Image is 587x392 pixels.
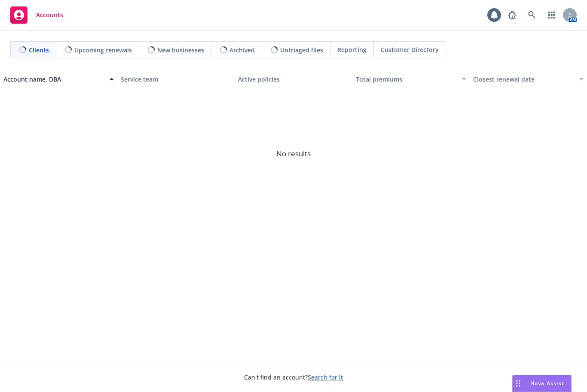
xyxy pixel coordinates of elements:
button: Total premiums [352,69,470,89]
span: Reporting [337,45,367,54]
button: Active policies [235,69,352,89]
span: Untriaged files [280,46,323,55]
div: Service team [121,75,231,84]
span: Clients [29,46,49,55]
span: Can't find an account? [244,373,343,382]
span: Upcoming renewals [74,46,132,55]
div: Total premiums [356,75,457,84]
a: Search [523,6,541,24]
span: Nova Assist [530,380,564,387]
a: Switch app [543,6,560,24]
button: Nova Assist [512,375,572,392]
button: Closest renewal date [470,69,587,89]
span: Archived [229,46,255,55]
div: Drag to move [513,375,523,392]
span: New businesses [157,46,204,55]
a: Search for it [308,373,343,381]
div: Active policies [238,75,349,84]
div: Closest renewal date [473,75,574,84]
span: Accounts [36,12,63,18]
a: Report a Bug [504,6,521,24]
button: Service team [117,69,235,89]
a: Accounts [7,3,67,27]
div: Account name, DBA [3,75,104,84]
span: Customer Directory [381,45,439,54]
